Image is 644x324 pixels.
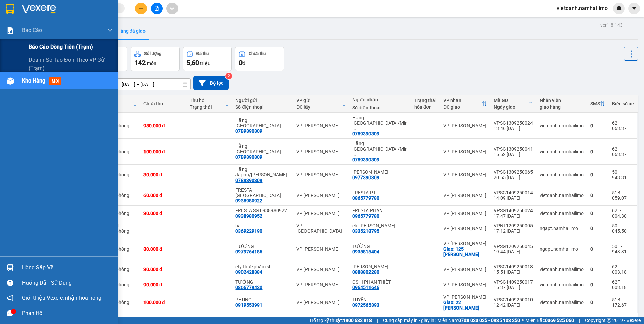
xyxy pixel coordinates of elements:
img: solution-icon [7,27,14,34]
div: VP [PERSON_NAME] [443,241,487,246]
div: VP [PERSON_NAME] [296,282,346,287]
div: Hàng sắp về [22,263,113,273]
span: Cung cấp máy in - giấy in: [383,317,436,324]
strong: 1900 633 818 [343,318,372,323]
div: vietdanh.namhailimo [540,123,584,128]
div: 0866779420 [235,285,262,290]
div: TƯỜNG [235,279,290,285]
div: Tại văn phòng [100,246,137,252]
div: Số lượng [144,51,161,56]
div: VP nhận [443,98,482,103]
strong: 0708 023 035 - 0935 103 250 [458,318,520,323]
button: plus [135,3,147,14]
div: vietdanh.namhailimo [540,149,584,154]
span: Kho hàng [22,77,45,84]
div: 0 [590,226,605,231]
th: Toggle SortBy [440,95,490,113]
div: Hướng dẫn sử dụng [22,278,113,288]
span: Doanh số tạo đơn theo VP gửi (trạm) [29,56,113,72]
div: 0 [590,246,605,252]
div: Tại văn phòng [100,123,137,128]
div: HƯƠNG [235,244,290,249]
div: Trạng thái [414,98,437,103]
div: 0789390309 [235,177,262,183]
div: 0 [590,123,605,128]
div: hà [235,223,290,228]
div: hóa đơn [414,104,437,110]
div: 13:46 [DATE] [494,126,533,131]
div: 0 [590,300,605,305]
div: 62H-063.37 [612,120,634,131]
button: file-add [151,3,163,14]
div: ngapt.namhailimo [540,246,584,252]
div: vietdanh.namhailimo [540,172,584,177]
div: 62H-063.37 [612,146,634,157]
span: plus [139,6,143,11]
div: Chưa thu [143,101,183,106]
div: 51B-172.67 [612,297,634,308]
span: Miền Nam [437,317,520,324]
div: Biển số xe [612,101,634,106]
div: VPSG1409250017 [494,279,533,285]
div: 0369229190 [235,228,262,234]
div: vietdanh.namhailimo [540,267,584,272]
div: VPNT1209250005 [494,223,533,228]
div: VP [PERSON_NAME] [443,282,487,287]
input: Select a date range. [117,79,190,90]
img: warehouse-icon [7,264,14,271]
div: 50H-943.31 [612,169,634,180]
div: Tại văn phòng [100,172,137,177]
div: VPSG1309250065 [494,169,533,175]
div: Hằng Japan [235,143,290,154]
div: 30.000 đ [143,172,183,177]
div: VPSG1409250010 [494,297,533,302]
div: 0977390309 [352,175,379,180]
div: Người gửi [235,98,290,103]
div: Hằng Japan/Minh Nguyệt [235,167,290,177]
div: 0789390309 [235,154,262,160]
div: TƯỜNG [352,244,408,249]
div: ĐC lấy [296,104,340,110]
button: Bộ lọc [193,76,229,90]
div: Số điện thoại [352,105,408,110]
span: Giới thiệu Vexere, nhận hoa hồng [22,294,101,302]
div: cty thực phẩm sh [235,264,290,269]
span: 142 [134,59,146,67]
div: 15:51 [DATE] [494,269,533,275]
span: | [579,317,580,324]
div: 0 [590,210,605,216]
div: 30.000 đ [143,210,183,216]
div: Mã GD [494,98,527,103]
div: 50H-943.31 [612,244,634,254]
img: logo-vxr [6,4,14,14]
div: vietdanh.namhailimo [540,300,584,305]
div: VP [PERSON_NAME] [296,267,346,272]
div: TUYỀN [352,297,408,302]
div: 0789390309 [352,131,379,136]
span: message [7,310,13,316]
div: Tại văn phòng [100,282,137,287]
div: 12:42 [DATE] [494,302,533,308]
div: ĐC giao [443,104,482,110]
span: Hỗ trợ kỹ thuật: [310,317,372,324]
button: Đã thu5,60 triệu [183,47,232,71]
div: VP [PERSON_NAME] [443,149,487,154]
span: mới [49,77,61,85]
div: 17:47 [DATE] [494,213,533,219]
div: VP [PERSON_NAME] [443,226,487,231]
div: Giao: 125 Đặng Văn Lãnh [443,246,487,257]
div: VP [GEOGRAPHIC_DATA] [296,223,346,234]
div: 0789390309 [352,157,379,162]
div: 17:12 [DATE] [494,228,533,234]
div: 0965779780 [352,213,379,219]
div: 0964511646 [352,285,379,290]
div: VPSG1409250014 [494,190,533,195]
div: Trạng thái [190,104,224,110]
div: 0789390309 [235,128,262,134]
div: 62E-004.30 [612,208,634,219]
span: | [377,317,378,324]
img: icon-new-feature [616,5,622,11]
div: 0935815404 [352,249,379,254]
div: vietdanh.namhailimo [540,210,584,216]
div: Hằng Japan/Minh Nguyệt [352,141,408,157]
